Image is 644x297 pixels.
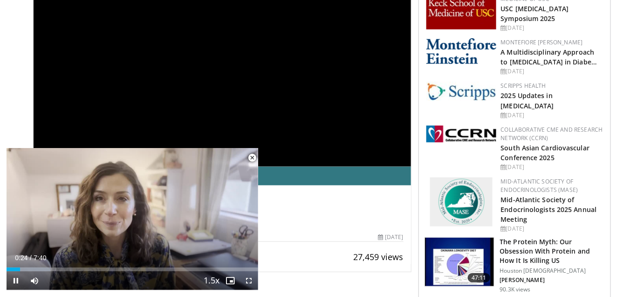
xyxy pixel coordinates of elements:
[354,251,404,262] span: 27,459 views
[7,148,258,290] video-js: Video Player
[500,237,605,265] h3: The Protein Myth: Our Obsession With Protein and How It Is Killing US
[501,24,603,32] div: [DATE]
[501,225,603,233] div: [DATE]
[426,82,496,101] img: c9f2b0b7-b02a-4276-a72a-b0cbb4230bc1.jpg.150x105_q85_autocrop_double_scale_upscale_version-0.2.jpg
[25,271,44,290] button: Mute
[30,254,32,262] span: /
[15,254,27,262] span: 0:24
[501,126,603,142] a: Collaborative CME and Research Network (CCRN)
[425,238,494,286] img: b7b8b05e-5021-418b-a89a-60a270e7cf82.150x105_q85_crop-smart_upscale.jpg
[501,143,590,162] a: South Asian Cardiovascular Conference 2025
[7,268,258,271] div: Progress Bar
[221,271,240,290] button: Enable picture-in-picture mode
[202,271,221,290] button: Playback Rate
[501,163,603,171] div: [DATE]
[501,48,597,66] a: A Multidisciplinary Approach to [MEDICAL_DATA] in Diabe…
[468,273,490,283] span: 47:11
[501,177,578,194] a: Mid-Atlantic Society of Endocrinologists (MASE)
[425,237,605,293] a: 47:11 The Protein Myth: Our Obsession With Protein and How It Is Killing US Houston [DEMOGRAPHIC_...
[501,4,569,23] a: USC [MEDICAL_DATA] Symposium 2025
[426,126,496,142] img: a04ee3ba-8487-4636-b0fb-5e8d268f3737.png.150x105_q85_autocrop_double_scale_upscale_version-0.2.png
[34,254,46,262] span: 7:40
[378,233,403,241] div: [DATE]
[426,38,496,64] img: b0142b4c-93a1-4b58-8f91-5265c282693c.png.150x105_q85_autocrop_double_scale_upscale_version-0.2.png
[500,286,531,293] p: 90.3K views
[501,195,597,224] a: Mid-Atlantic Society of Endocrinologists 2025 Annual Meeting
[430,177,493,226] img: f382488c-070d-4809-84b7-f09b370f5972.png.150x105_q85_autocrop_double_scale_upscale_version-0.2.png
[501,82,546,90] a: Scripps Health
[501,38,583,46] a: Montefiore [PERSON_NAME]
[240,271,258,290] button: Fullscreen
[500,267,605,275] p: Houston [DEMOGRAPHIC_DATA]
[501,111,603,120] div: [DATE]
[243,148,261,168] button: Close
[501,67,603,76] div: [DATE]
[500,276,605,284] p: [PERSON_NAME]
[7,271,25,290] button: Pause
[501,91,554,110] a: 2025 Updates in [MEDICAL_DATA]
